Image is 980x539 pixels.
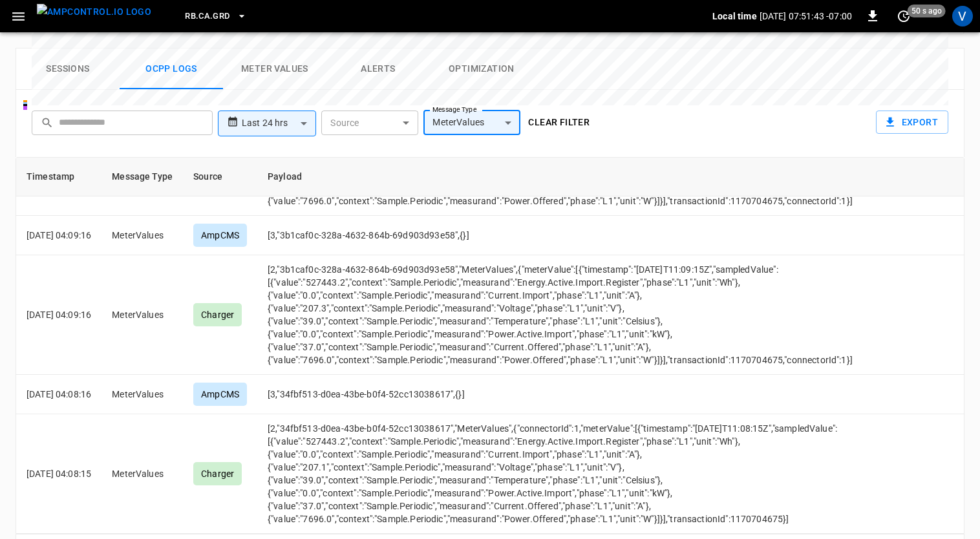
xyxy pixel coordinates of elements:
p: [DATE] 04:09:16 [27,229,91,242]
label: Message Type [432,105,476,115]
button: Alerts [326,48,430,90]
span: RB.CA.GRD [185,9,229,24]
td: [3,"34fbf513-d0ea-43be-b0f4-52cc13038617",{}] [257,375,863,414]
img: ampcontrol.io logo [37,4,151,20]
p: [DATE] 04:08:16 [27,388,91,401]
span: 50 s ago [908,5,946,17]
th: Payload [257,158,863,196]
div: MeterValues [423,111,520,135]
button: Optimization [430,48,533,90]
button: set refresh interval [893,6,914,26]
th: Timestamp [16,158,101,196]
p: [DATE] 04:08:15 [27,467,91,480]
button: Export [876,111,948,134]
p: [DATE] 04:09:16 [27,308,91,321]
div: AmpCMS [193,383,247,406]
th: Message Type [101,158,183,196]
button: RB.CA.GRD [180,4,251,29]
div: Last 24 hrs [242,111,316,136]
div: Charger [193,462,242,485]
th: Source [183,158,257,196]
p: [DATE] 07:51:43 -07:00 [760,10,852,23]
td: [2,"34fbf513-d0ea-43be-b0f4-52cc13038617","MeterValues",{"connectorId":1,"meterValue":[{"timestam... [257,414,863,534]
button: Sessions [16,48,120,90]
div: profile-icon [952,6,973,26]
button: Ocpp logs [120,48,223,90]
td: MeterValues [101,414,183,534]
td: MeterValues [101,375,183,414]
button: Clear filter [523,111,595,134]
p: Local time [712,10,757,23]
button: Meter Values [223,48,326,90]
